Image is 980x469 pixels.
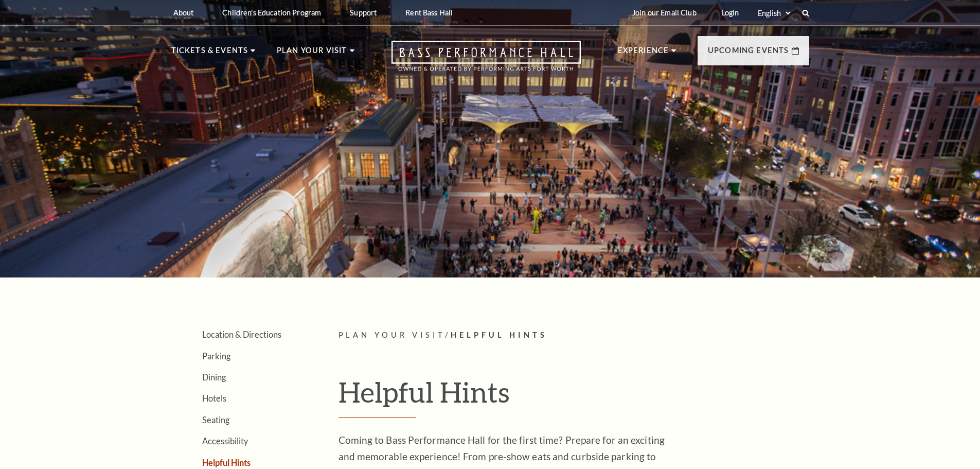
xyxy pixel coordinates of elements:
[618,44,669,63] p: Experience
[202,372,226,382] a: Dining
[202,415,229,425] a: Seating
[171,44,248,63] p: Tickets & Events
[338,329,809,342] p: /
[756,8,792,18] select: Select:
[202,329,281,339] a: Location & Directions
[338,331,446,339] span: Plan Your Visit
[451,331,547,339] span: Helpful Hints
[202,458,251,467] a: Helpful Hints
[277,44,347,63] p: Plan Your Visit
[222,8,321,17] p: Children's Education Program
[173,8,194,17] p: About
[202,436,248,446] a: Accessibility
[338,375,809,418] h1: Helpful Hints
[202,393,226,403] a: Hotels
[202,351,230,361] a: Parking
[708,44,789,63] p: Upcoming Events
[350,8,377,17] p: Support
[405,8,453,17] p: Rent Bass Hall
